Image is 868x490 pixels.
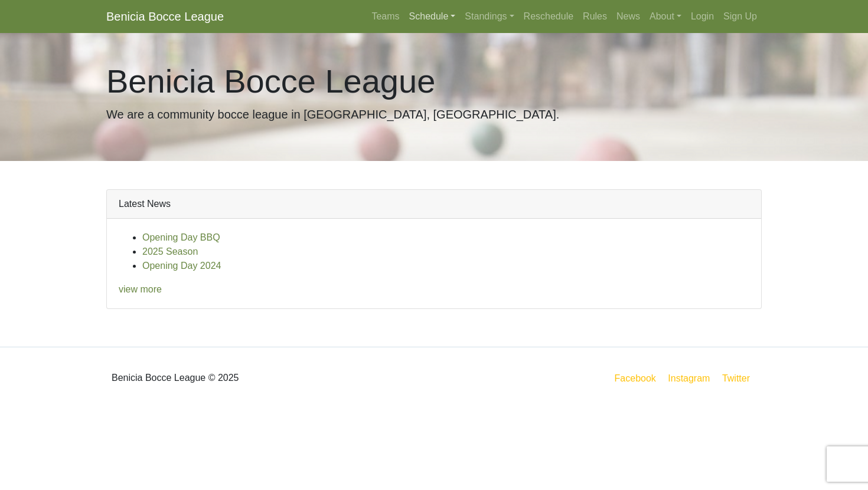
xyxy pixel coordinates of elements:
a: Opening Day 2024 [142,261,221,271]
div: Latest News [107,190,761,219]
h1: Benicia Bocce League [106,61,762,101]
a: Twitter [720,371,759,386]
a: 2025 Season [142,246,198,256]
a: Opening Day BBQ [142,232,220,242]
a: News [612,5,645,28]
a: Reschedule [519,5,579,28]
a: Benicia Bocce League [106,5,224,28]
a: Sign Up [719,5,762,28]
a: Rules [578,5,612,28]
a: About [645,5,686,28]
a: view more [119,284,162,294]
a: Schedule [404,5,461,28]
p: We are a community bocce league in [GEOGRAPHIC_DATA], [GEOGRAPHIC_DATA]. [106,106,762,123]
div: Benicia Bocce League © 2025 [97,357,434,399]
a: Login [686,5,719,28]
a: Instagram [665,371,712,386]
a: Standings [460,5,518,28]
a: Facebook [612,371,658,386]
a: Teams [367,5,404,28]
